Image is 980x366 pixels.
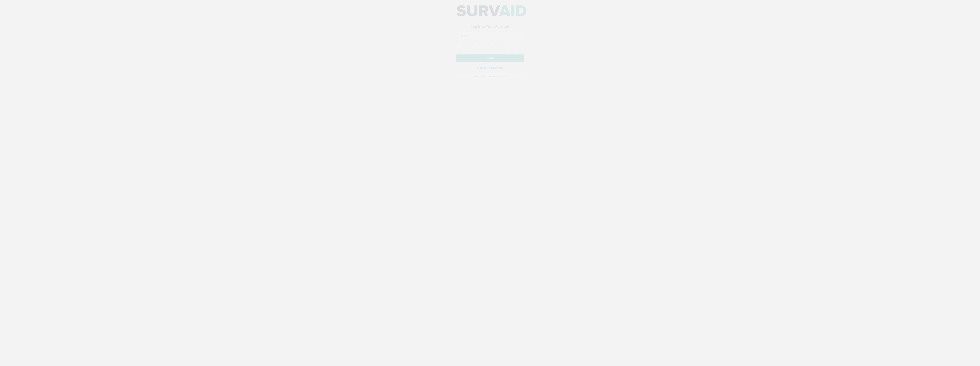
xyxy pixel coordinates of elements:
[477,70,503,73] small: I forgot my password
[456,77,524,84] a: I want to create an account
[456,58,524,66] button: Login
[456,36,524,44] input: Email
[456,29,524,33] h3: Log Into Your Account
[477,70,503,74] a: I forgot my password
